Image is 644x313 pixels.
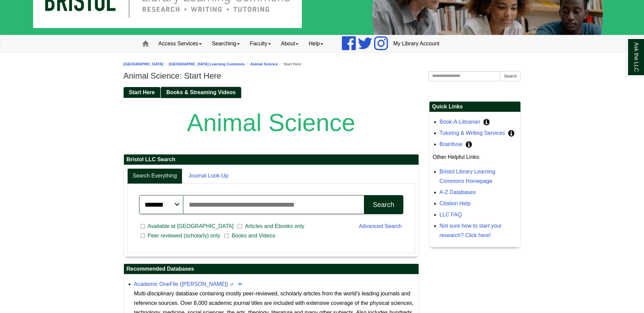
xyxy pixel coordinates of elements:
a: Bristol Library Learning Commons Homepage [440,169,496,184]
h2: Quick Links [429,102,520,112]
input: Articles and Ebooks only [238,223,242,229]
input: Available at [GEOGRAPHIC_DATA] [141,223,145,229]
a: Brainfuse [440,141,463,147]
a: Help [303,35,328,52]
span: Books & Streaming Videos [166,89,236,95]
a: Animal Science [250,62,278,66]
input: Books and Videos [224,233,229,239]
a: Start Here [124,87,160,98]
p: Other Helpful Links: [433,152,517,162]
a: Search Everything [127,168,183,184]
nav: breadcrumb [124,61,521,67]
a: Citation Help [440,201,471,206]
a: Searching [207,35,245,52]
a: Academic OneFile ([PERSON_NAME]) [134,281,228,287]
div: Guide Pages [124,86,521,98]
li: Start Here [278,61,301,67]
a: Access Services [153,35,207,52]
a: Journal Look-Up [183,168,234,184]
a: A-Z Databases [440,189,476,195]
h2: Recommended Databases [124,264,419,274]
img: Peer Reviewed [237,281,243,287]
span: Available at [GEOGRAPHIC_DATA] [145,222,236,230]
a: [GEOGRAPHIC_DATA] Learning Commons [169,62,245,66]
span: Books and Videos [229,232,278,240]
span: Articles and Ebooks only [242,222,307,230]
h2: Bristol LLC Search [124,154,419,165]
a: Tutoring & Writing Services [440,130,505,136]
a: [GEOGRAPHIC_DATA] [124,62,164,66]
a: Faculty [245,35,276,52]
h1: Animal Science: Start Here [124,71,521,81]
button: Search [500,71,520,81]
span: Start Here [129,89,155,95]
button: Search [364,195,403,214]
a: LLC FAQ [440,212,462,217]
a: Book-A-Librarian [440,119,480,125]
span: Peer reviewed (scholarly) only [145,232,223,240]
span: Animal Science [187,109,355,136]
a: Not sure how to start your research? Click here! [440,223,502,238]
i: This link opens in a new window [229,283,234,286]
a: My Library Account [388,35,444,52]
div: Search [373,201,394,209]
a: Books & Streaming Videos [161,87,241,98]
a: Advanced Search [359,223,402,229]
input: Peer reviewed (scholarly) only [141,233,145,239]
a: About [276,35,304,52]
